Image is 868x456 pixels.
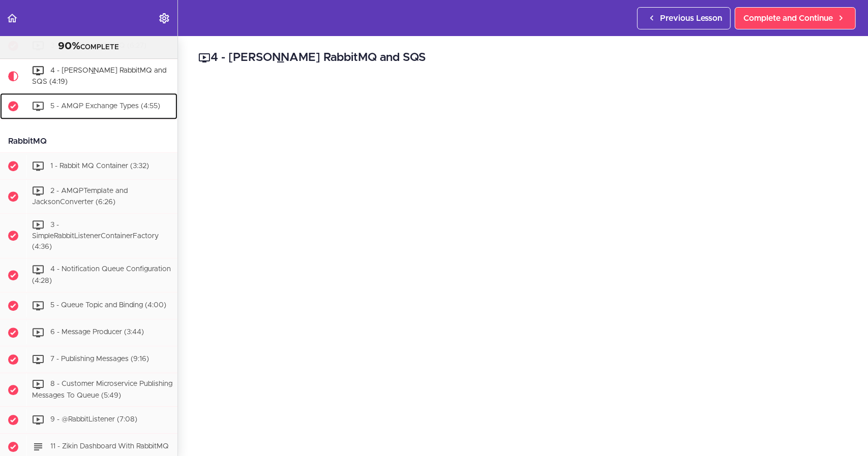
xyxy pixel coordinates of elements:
span: 8 - Customer Microservice Publishing Messages To Queue (5:49) [32,380,172,399]
span: 6 - Message Producer (3:44) [50,329,144,336]
span: 11 - Zikin Dashboard With RabbitMQ [50,443,169,450]
span: 90% [58,41,81,51]
span: 9 - @RabbitListener (7:08) [50,416,137,424]
svg: Settings Menu [158,12,170,24]
span: 4 - [PERSON_NAME] RabbitMQ and SQS (4:19) [32,67,166,86]
span: 4 - Notification Queue Configuration (4:28) [32,266,171,284]
div: COMPLETE [13,40,165,53]
span: 5 - AMQP Exchange Types (4:55) [50,102,160,109]
a: Complete and Continue [735,7,856,29]
span: Previous Lesson [660,12,722,24]
a: Previous Lesson [637,7,731,29]
span: 2 - AMQPTemplate and JacksonConverter (6:26) [32,187,128,206]
span: 1 - Rabbit MQ Container (3:32) [50,162,149,169]
span: Complete and Continue [743,12,833,24]
span: 7 - Publishing Messages (9:16) [50,355,149,363]
span: 3 - SimpleRabbitListenerContainerFactory (4:36) [32,221,159,250]
h2: 4 - [PERSON_NAME] RabbitMQ and SQS [198,49,848,67]
svg: Back to course curriculum [6,12,18,24]
iframe: Video Player [198,82,848,446]
span: 5 - Queue Topic and Binding (4:00) [50,302,166,309]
